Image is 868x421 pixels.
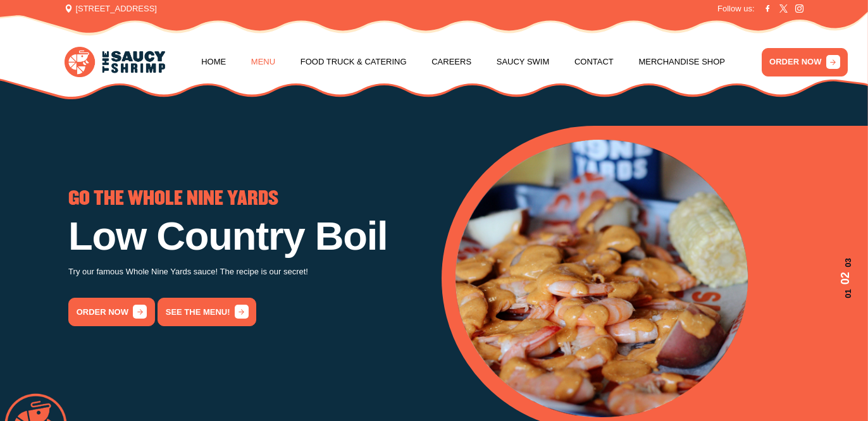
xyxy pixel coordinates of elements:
[717,3,755,15] span: Follow us:
[65,47,165,77] img: logo
[68,190,278,209] span: GO THE WHOLE NINE YARDS
[201,38,226,86] a: Home
[837,259,854,267] span: 03
[68,265,426,279] p: Try our famous Whole Nine Yards sauce! The recipe is our secret!
[431,38,471,86] a: Careers
[68,298,155,326] a: order now
[837,290,854,298] span: 01
[638,38,725,86] a: Merchandise Shop
[456,140,748,417] img: Banner Image
[301,38,407,86] a: Food Truck & Catering
[497,38,550,86] a: Saucy Swim
[158,298,256,326] a: See the menu!
[574,38,614,86] a: Contact
[762,48,848,76] a: ORDER NOW
[251,38,275,86] a: Menu
[68,216,426,256] h1: Low Country Boil
[68,190,426,326] div: 2 / 3
[837,272,854,284] span: 02
[65,3,157,15] span: [STREET_ADDRESS]
[456,140,855,417] div: 2 / 3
